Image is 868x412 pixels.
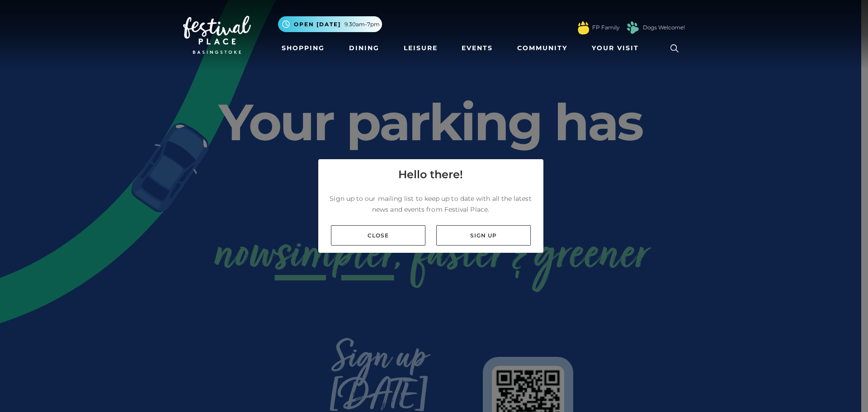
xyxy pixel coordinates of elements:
a: Close [331,225,425,246]
img: Festival Place Logo [183,16,251,54]
button: Open [DATE] 9.30am-7pm [278,16,382,32]
a: Leisure [400,40,441,57]
span: Open [DATE] [294,20,341,28]
a: Community [514,40,571,57]
a: Your Visit [588,40,647,57]
h4: Hello there! [398,166,463,183]
a: Sign up [436,225,531,246]
a: Dogs Welcome! [643,24,685,32]
span: Your Visit [592,43,639,53]
a: FP Family [592,24,619,32]
a: Events [458,40,496,57]
span: 9.30am-7pm [344,20,380,28]
a: Shopping [278,40,328,57]
p: Sign up to our mailing list to keep up to date with all the latest news and events from Festival ... [325,193,536,215]
a: Dining [345,40,383,57]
